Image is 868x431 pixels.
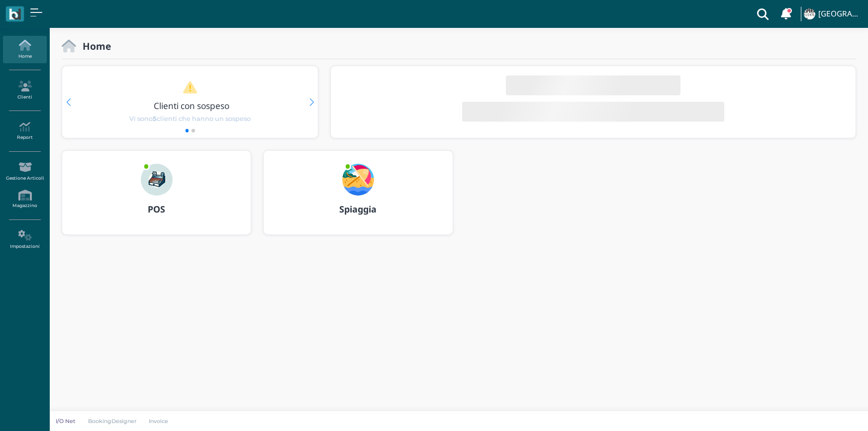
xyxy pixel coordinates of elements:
[339,203,377,215] b: Spiaggia
[3,226,46,253] a: Impostazioni
[3,117,46,145] a: Report
[797,400,860,423] iframe: Help widget launcher
[818,10,862,18] h4: [GEOGRAPHIC_DATA]
[3,158,46,185] a: Gestione Articoli
[83,101,301,110] h3: Clienti con sospeso
[263,150,453,247] a: ... Spiaggia
[802,2,862,26] a: ... [GEOGRAPHIC_DATA]
[76,41,111,51] h2: Home
[804,8,815,19] img: ...
[141,164,173,196] img: ...
[129,114,251,123] span: Vi sono clienti che hanno un sospeso
[3,186,46,213] a: Magazzino
[148,203,165,215] b: POS
[9,8,20,20] img: logo
[342,164,374,196] img: ...
[153,115,157,122] b: 5
[309,99,314,106] div: Next slide
[62,66,318,138] div: 1 / 2
[81,81,299,123] a: Clienti con sospeso Vi sono5clienti che hanno un sospeso
[66,99,71,106] div: Previous slide
[3,36,46,63] a: Home
[3,77,46,104] a: Clienti
[62,150,251,247] a: ... POS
